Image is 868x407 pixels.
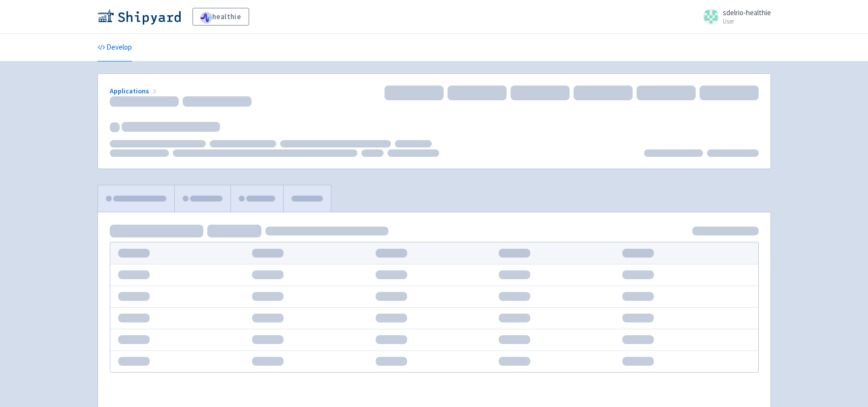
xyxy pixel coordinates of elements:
a: healthie [193,8,249,26]
small: User [723,18,771,25]
span: sdelrio-healthie [723,8,771,17]
a: sdelrio-healthie User [697,9,771,25]
img: Shipyard logo [97,9,181,25]
a: Applications [110,87,159,95]
a: Develop [97,34,132,61]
